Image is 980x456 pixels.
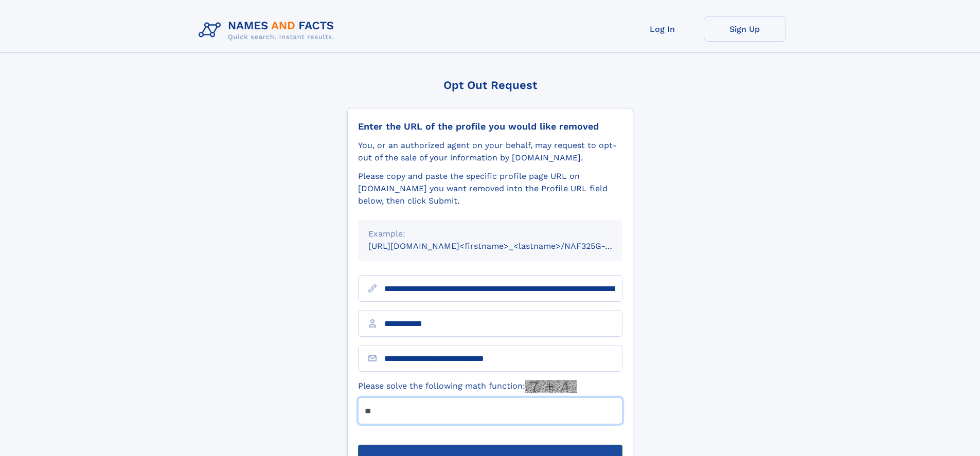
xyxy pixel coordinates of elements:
[621,16,704,42] a: Log In
[704,16,786,42] a: Sign Up
[368,228,612,240] div: Example:
[358,380,577,393] label: Please solve the following math function:
[358,121,622,132] div: Enter the URL of the profile you would like removed
[358,170,622,207] div: Please copy and paste the specific profile page URL on [DOMAIN_NAME] you want removed into the Pr...
[368,241,642,251] small: [URL][DOMAIN_NAME]<firstname>_<lastname>/NAF325G-xxxxxxxx
[194,16,343,44] img: Logo Names and Facts
[347,79,633,92] div: Opt Out Request
[358,139,622,164] div: You, or an authorized agent on your behalf, may request to opt-out of the sale of your informatio...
